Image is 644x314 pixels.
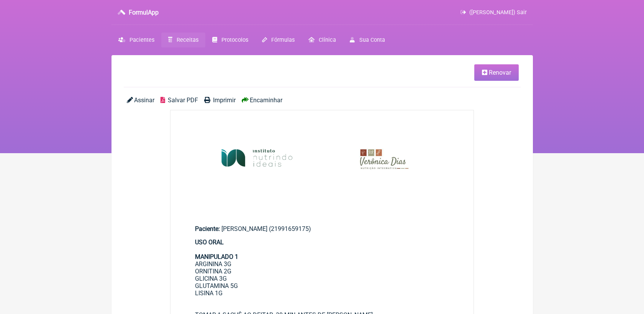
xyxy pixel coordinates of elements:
[129,9,159,16] h3: FormulApp
[302,33,343,47] a: Clínica
[195,225,220,232] span: Paciente:
[129,37,154,43] span: Pacientes
[205,33,255,47] a: Protocolos
[204,96,236,104] a: Imprimir
[255,33,302,47] a: Fórmulas
[170,110,474,211] img: rSewsjIQ7AAAAAAAMhDsAAAAAAAyEOwAAAAAADIQ7AAAAAAAMhDsAAAAAAAyEOwAAAAAADIQ7AAAAAAAMhDsAAAAAAAyEOwAA...
[213,96,236,104] span: Imprimir
[195,225,449,232] div: [PERSON_NAME] (21991659175)
[359,37,385,43] span: Sua Conta
[127,96,154,104] a: Assinar
[195,239,238,260] strong: USO ORAL MANIPULADO 1
[177,37,198,43] span: Receitas
[134,96,154,104] span: Assinar
[474,64,519,81] a: Renovar
[111,33,161,47] a: Pacientes
[168,96,198,104] span: Salvar PDF
[319,37,336,43] span: Clínica
[221,37,248,43] span: Protocolos
[242,96,282,104] a: Encaminhar
[161,96,198,104] a: Salvar PDF
[460,9,526,16] a: ([PERSON_NAME]) Sair
[250,96,282,104] span: Encaminhar
[489,69,511,76] span: Renovar
[343,33,392,47] a: Sua Conta
[469,9,527,16] span: ([PERSON_NAME]) Sair
[161,33,205,47] a: Receitas
[271,37,295,43] span: Fórmulas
